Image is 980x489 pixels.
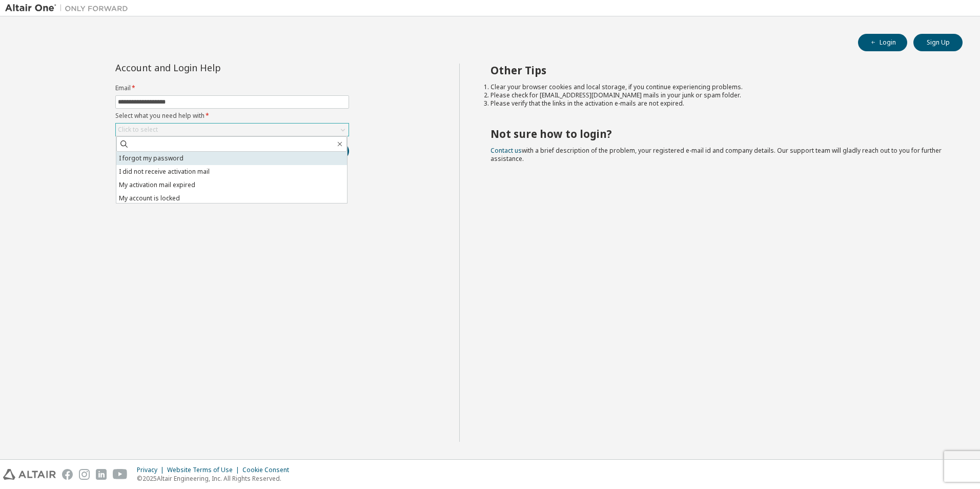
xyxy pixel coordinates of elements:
[137,466,167,474] div: Privacy
[113,469,128,480] img: youtube.svg
[491,83,945,91] li: Clear your browser cookies and local storage, if you continue experiencing problems.
[3,469,56,480] img: altair_logo.svg
[491,146,522,155] a: Contact us
[115,64,302,72] div: Account and Login Help
[491,91,945,99] li: Please check for [EMAIL_ADDRESS][DOMAIN_NAME] mails in your junk or spam folder.
[96,469,107,480] img: linkedin.svg
[115,84,349,92] label: Email
[491,146,942,163] span: with a brief description of the problem, your registered e-mail id and company details. Our suppo...
[913,34,963,51] button: Sign Up
[116,124,349,136] div: Click to select
[137,474,295,483] p: © 2025 Altair Engineering, Inc. All Rights Reserved.
[5,3,133,13] img: Altair One
[491,99,945,108] li: Please verify that the links in the activation e-mails are not expired.
[115,112,349,120] label: Select what you need help with
[79,469,90,480] img: instagram.svg
[242,466,295,474] div: Cookie Consent
[858,34,907,51] button: Login
[62,469,73,480] img: facebook.svg
[167,466,242,474] div: Website Terms of Use
[116,152,347,165] li: I forgot my password
[118,126,158,134] div: Click to select
[491,64,945,77] h2: Other Tips
[491,127,945,140] h2: Not sure how to login?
